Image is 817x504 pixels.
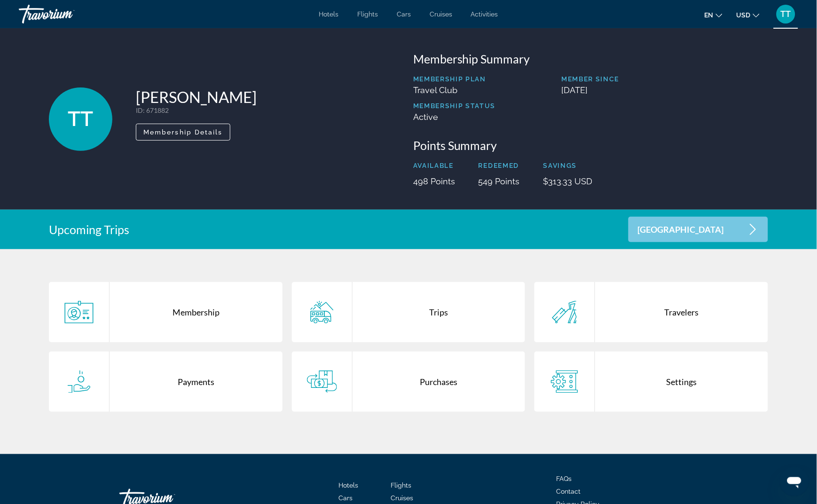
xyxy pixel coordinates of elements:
[705,11,714,19] span: en
[479,176,520,186] p: 549 Points
[136,126,230,136] a: Membership Details
[49,352,283,412] a: Payments
[705,8,723,22] button: Change language
[413,112,496,122] p: Active
[413,75,496,83] p: Membership Plan
[562,85,768,95] p: [DATE]
[737,11,751,19] span: USD
[543,162,593,169] p: Savings
[543,176,593,186] p: $313.33 USD
[413,85,496,95] p: Travel Club
[357,10,378,18] a: Flights
[19,2,113,26] a: Travorium
[136,124,230,141] button: Membership Details
[110,352,283,412] div: Payments
[136,106,257,114] p: : 671882
[413,162,455,169] p: Available
[557,488,581,496] a: Contact
[638,226,724,234] p: [GEOGRAPHIC_DATA]
[413,138,768,152] h3: Points Summary
[339,495,353,502] a: Cars
[534,352,768,412] a: Settings
[353,282,526,342] div: Trips
[391,482,412,489] a: Flights
[49,282,283,342] a: Membership
[136,106,143,114] span: ID
[534,282,768,342] a: Travelers
[595,282,768,342] div: Travelers
[292,282,526,342] a: Trips
[628,217,768,242] a: [GEOGRAPHIC_DATA]
[136,87,257,106] h1: [PERSON_NAME]
[737,8,760,22] button: Change currency
[391,495,414,502] a: Cruises
[479,162,520,169] p: Redeemed
[413,176,455,186] p: 498 Points
[143,128,223,136] span: Membership Details
[353,352,526,412] div: Purchases
[413,102,496,110] p: Membership Status
[397,10,411,18] a: Cars
[68,107,94,131] span: TT
[471,10,498,18] a: Activities
[413,52,768,66] h3: Membership Summary
[339,482,359,489] a: Hotels
[110,282,283,342] div: Membership
[319,10,338,18] a: Hotels
[779,466,809,496] iframe: Button to launch messaging window
[49,222,129,236] h2: Upcoming Trips
[430,10,452,18] a: Cruises
[292,352,526,412] a: Purchases
[562,75,768,83] p: Member Since
[774,4,798,24] button: User Menu
[781,9,791,19] span: TT
[557,475,572,483] a: FAQs
[595,352,768,412] div: Settings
